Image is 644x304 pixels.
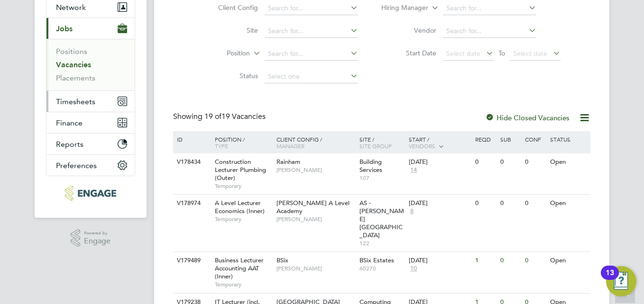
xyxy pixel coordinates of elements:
div: 0 [523,153,547,171]
button: Preferences [46,155,135,176]
button: Timesheets [46,91,135,112]
div: 0 [498,195,523,212]
span: Select date [513,49,547,58]
span: Temporary [215,281,272,288]
div: V178974 [175,195,208,212]
label: Vendor [382,26,436,35]
label: Status [203,72,258,80]
div: ID [175,131,208,147]
span: [PERSON_NAME] [276,166,355,174]
span: Finance [56,118,83,127]
div: 0 [523,195,547,212]
img: educationmattersgroup-logo-retina.png [65,186,116,201]
div: Conf [523,131,547,147]
a: Vacancies [56,60,91,69]
a: Positions [56,47,87,56]
span: Business Lecturer Accounting AAT (Inner) [215,256,264,280]
span: 10 [409,265,418,273]
div: Sub [498,131,523,147]
span: 107 [359,174,405,182]
a: Placements [56,73,95,82]
span: Site Group [359,142,392,150]
span: Temporary [215,182,272,190]
button: Finance [46,112,135,133]
div: Client Config / [274,131,357,154]
div: Position / [208,131,274,154]
button: Jobs [46,18,135,39]
input: Search for... [443,2,536,15]
span: Temporary [215,215,272,223]
span: Preferences [56,161,97,170]
div: Reqd [473,131,497,147]
label: Hiring Manager [374,3,428,13]
label: Hide Closed Vacancies [485,113,570,122]
span: [PERSON_NAME] [276,265,355,272]
span: Select date [446,49,480,58]
span: Rainham [276,158,300,166]
div: Jobs [46,39,135,90]
span: AS - [PERSON_NAME][GEOGRAPHIC_DATA] [359,199,404,239]
button: Reports [46,134,135,154]
span: Timesheets [56,97,95,106]
input: Search for... [265,47,358,61]
span: Powered by [84,229,110,237]
span: 60270 [359,265,405,272]
span: [PERSON_NAME] A Level Academy [276,199,350,215]
span: Jobs [56,24,73,33]
span: 14 [409,166,418,174]
div: Showing [173,112,267,122]
span: Vendors [409,142,435,150]
div: V179489 [175,252,208,269]
span: [PERSON_NAME] [276,215,355,223]
div: 0 [523,252,547,269]
input: Search for... [265,2,358,15]
div: 0 [498,252,523,269]
span: BSix Estates [359,256,394,264]
span: Type [215,142,228,150]
a: Go to home page [46,186,135,201]
input: Search for... [265,25,358,38]
div: Open [548,153,589,171]
button: Open Resource Center, 13 new notifications [606,266,636,296]
div: Status [548,131,589,147]
span: Reports [56,140,83,149]
div: 0 [473,195,497,212]
span: 19 of [204,112,221,121]
input: Search for... [443,25,536,38]
div: 0 [473,153,497,171]
span: Building Services [359,158,382,174]
span: A Level Lecturer Economics (Inner) [215,199,265,215]
span: Construction Lecturer Plumbing (Outer) [215,158,266,182]
span: 19 Vacancies [204,112,266,121]
label: Client Config [203,3,258,12]
label: Position [195,49,250,58]
div: Open [548,195,589,212]
span: Manager [276,142,304,150]
span: 122 [359,240,405,247]
div: 13 [606,273,614,285]
span: Network [56,3,86,12]
label: Site [203,26,258,35]
div: V178434 [175,153,208,171]
label: Start Date [382,49,436,57]
div: 0 [498,153,523,171]
div: [DATE] [409,257,470,265]
input: Select one [265,70,358,83]
div: [DATE] [409,158,470,166]
span: Engage [84,237,110,245]
span: 8 [409,207,415,215]
div: 1 [473,252,497,269]
a: Powered byEngage [71,229,111,247]
div: Site / [357,131,407,154]
div: Start / [406,131,473,155]
div: [DATE] [409,199,470,207]
div: Open [548,252,589,269]
span: BSix [276,256,288,264]
span: To [496,47,508,59]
